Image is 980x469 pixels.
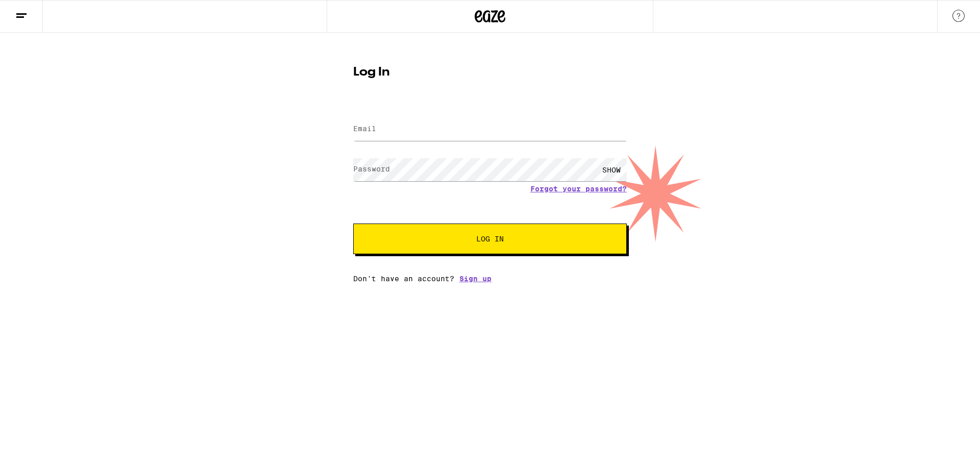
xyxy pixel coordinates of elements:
[353,125,376,133] label: Email
[353,165,390,173] label: Password
[353,275,627,283] div: Don't have an account?
[353,66,627,79] h1: Log In
[530,185,627,193] a: Forgot your password?
[459,275,492,283] a: Sign up
[476,235,504,242] span: Log In
[353,224,627,254] button: Log In
[353,118,627,141] input: Email
[596,158,627,181] div: SHOW
[6,7,73,15] span: Hi. Need any help?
